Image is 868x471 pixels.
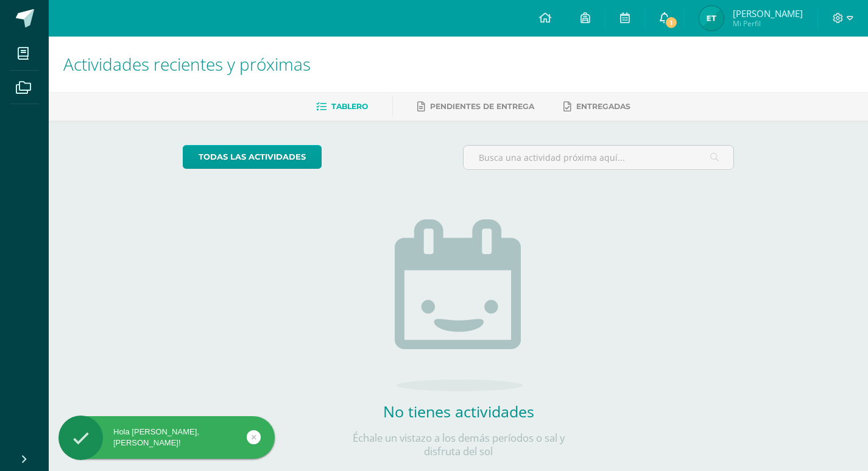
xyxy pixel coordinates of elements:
span: Mi Perfil [733,18,803,29]
a: Entregadas [563,97,630,116]
input: Busca una actividad próxima aquí... [464,146,733,169]
a: Pendientes de entrega [417,97,534,116]
span: Actividades recientes y próximas [63,52,311,76]
h2: No tienes actividades [337,401,580,422]
a: Tablero [316,97,368,116]
a: todas las Actividades [183,145,322,169]
img: no_activities.png [395,219,523,391]
div: Hola [PERSON_NAME], [PERSON_NAME]! [58,427,275,448]
span: 1 [665,16,678,29]
span: Entregadas [576,102,630,111]
span: Pendientes de entrega [430,102,534,111]
p: Échale un vistazo a los demás períodos o sal y disfruta del sol [337,431,580,458]
span: Tablero [331,102,368,111]
span: [PERSON_NAME] [733,7,803,19]
img: e19c127dc81e434fb404d2f0b4afdedd.png [699,6,724,30]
